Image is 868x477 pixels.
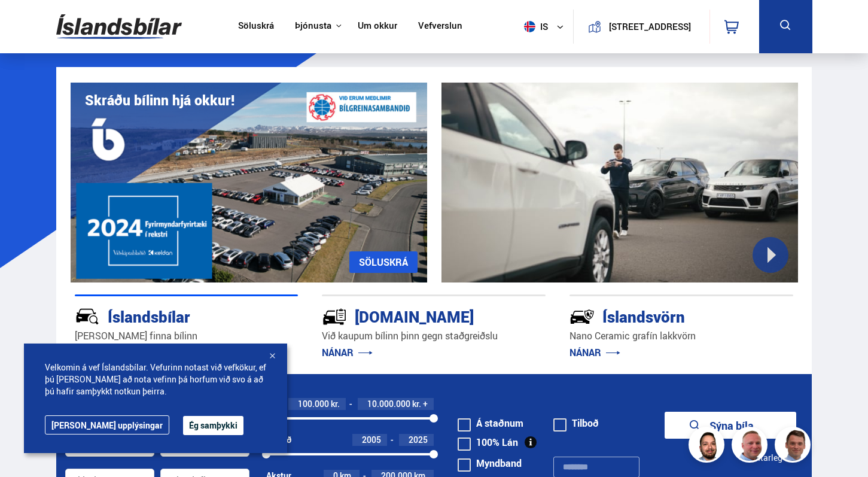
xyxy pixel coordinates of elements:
[423,399,428,409] span: +
[322,304,347,329] img: tr5P-W3DuiFaO7aO.svg
[569,346,620,359] a: NÁNAR
[553,418,599,428] label: Tilboð
[458,418,523,428] label: Á staðnum
[349,251,418,273] a: SÖLUSKRÁ
[409,434,428,445] span: 2025
[412,399,421,409] span: kr.
[298,398,329,409] span: 100.000
[238,20,274,33] a: Söluskrá
[45,361,266,397] span: Velkomin á vef Íslandsbílar. Vefurinn notast við vefkökur, ef þú [PERSON_NAME] að nota vefinn þá ...
[524,21,535,32] img: svg+xml;base64,PHN2ZyB4bWxucz0iaHR0cDovL3d3dy53My5vcmcvMjAwMC9zdmciIHdpZHRoPSI1MTIiIGhlaWdodD0iNT...
[75,329,299,343] p: [PERSON_NAME] finna bílinn
[75,305,256,326] div: Íslandsbílar
[331,399,340,409] span: kr.
[362,434,381,445] span: 2005
[519,21,549,32] span: is
[569,305,751,326] div: Íslandsvörn
[45,415,169,435] a: [PERSON_NAME] upplýsingar
[418,20,462,33] a: Vefverslun
[606,22,694,32] button: [STREET_ADDRESS]
[71,83,427,282] img: eKx6w-_Home_640_.png
[569,304,595,329] img: -Svtn6bYgwAsiwNX.svg
[776,429,812,464] img: FbJEzSuNWCJXmdc-.webp
[458,437,518,447] label: 100% Lán
[665,412,796,439] button: Sýna bíla
[85,92,234,108] h1: Skráðu bílinn hjá okkur!
[183,416,243,435] button: Ég samþykki
[458,458,522,468] label: Myndband
[519,9,573,44] button: is
[733,429,769,464] img: siFngHWaQ9KaOqBr.png
[295,20,331,32] button: Þjónusta
[75,304,100,329] img: JRvxyua_JYH6wB4c.svg
[322,305,503,326] div: [DOMAIN_NAME]
[322,346,373,359] a: NÁNAR
[367,398,410,409] span: 10.000.000
[569,329,793,343] p: Nano Ceramic grafín lakkvörn
[580,10,702,44] a: [STREET_ADDRESS]
[690,429,726,464] img: nhp88E3Fdnt1Opn2.png
[322,329,546,343] p: Við kaupum bílinn þinn gegn staðgreiðslu
[358,20,397,33] a: Um okkur
[56,7,182,46] img: G0Ugv5HjCgRt.svg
